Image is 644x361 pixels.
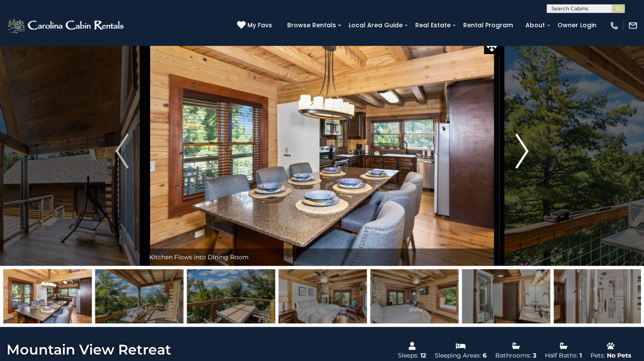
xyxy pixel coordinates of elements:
img: phone-regular-white.png [609,21,619,30]
img: mail-regular-white.png [628,21,638,30]
img: 163277325 [279,269,367,323]
img: arrow [516,134,529,168]
img: 163277306 [370,269,458,323]
img: arrow [115,134,128,168]
div: Kitchen Flows into Dining Room [145,248,499,266]
a: About [521,19,549,32]
img: 163277308 [554,269,642,323]
img: 163277324 [187,269,275,323]
span: My Favs [247,21,272,30]
img: White-1-2.png [6,17,126,34]
a: Rental Program [459,19,517,32]
a: Owner Login [553,19,601,32]
a: My Favs [237,21,274,30]
img: 163277323 [95,269,183,323]
button: Next [499,36,545,266]
a: Local Area Guide [344,19,407,32]
button: Previous [99,36,145,266]
img: 163277307 [462,269,550,323]
a: Real Estate [411,19,455,32]
img: 163277322 [3,269,92,323]
a: Browse Rentals [283,19,340,32]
